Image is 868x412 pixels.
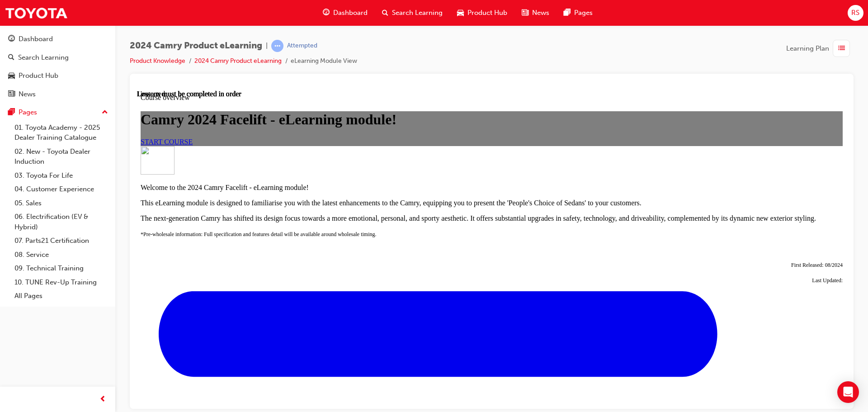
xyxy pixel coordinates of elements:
a: Dashboard [4,31,112,47]
span: *Pre-wholesale information: Full specification and features detail will be available around whole... [4,141,240,147]
div: Attempted [287,42,317,50]
span: guage-icon [323,7,330,19]
button: Learning Plan [786,40,854,57]
p: This eLearning module is designed to familiarise you with the latest enhancements to the Camry, e... [4,109,706,117]
a: 06. Electrification (EV & Hybrid) [11,210,112,234]
span: news-icon [8,90,15,99]
a: 04. Customer Experience [11,182,112,196]
a: 10. TUNE Rev-Up Training [11,275,112,289]
a: News [4,86,112,103]
span: list-icon [838,43,845,54]
span: up-icon [102,107,108,118]
h1: Camry 2024 Facelift - eLearning module! [4,21,706,38]
button: DashboardSearch LearningProduct HubNews [4,29,112,104]
button: Pages [4,104,112,121]
span: | [266,41,268,51]
a: 03. Toyota For Life [11,169,112,183]
span: Learning Plan [786,43,829,54]
span: search-icon [382,7,388,19]
a: car-iconProduct Hub [450,4,514,22]
a: 05. Sales [11,196,112,210]
div: Open Intercom Messenger [837,381,859,403]
a: guage-iconDashboard [316,4,375,22]
span: car-icon [8,72,15,80]
span: Dashboard [333,8,368,18]
a: 02. New - Toyota Dealer Induction [11,145,112,169]
a: START COURSE [4,48,56,56]
span: search-icon [8,54,14,62]
a: 09. Technical Training [11,261,112,275]
li: eLearning Module View [291,56,357,66]
span: Search Learning [392,8,443,18]
span: First Released: 08/2024 [654,172,706,178]
span: News [532,8,549,18]
a: pages-iconPages [557,4,600,22]
a: Search Learning [4,49,112,66]
span: RS [851,8,859,18]
span: car-icon [457,7,464,19]
span: Product Hub [467,8,507,18]
span: prev-icon [99,394,106,405]
span: pages-icon [564,7,571,19]
a: search-iconSearch Learning [375,4,450,22]
div: Dashboard [19,34,53,44]
div: Product Hub [19,71,58,81]
span: learningRecordVerb_ATTEMPT-icon [271,40,283,52]
button: RS [848,5,863,21]
span: Last Updated: [675,187,706,194]
span: 2024 Camry Product eLearning [130,41,262,51]
span: news-icon [522,7,528,19]
div: Search Learning [18,52,69,63]
div: Pages [19,107,37,118]
a: 08. Service [11,248,112,262]
a: 07. Parts21 Certification [11,234,112,248]
a: Product Hub [4,67,112,84]
p: The next-generation Camry has shifted its design focus towards a more emotional, personal, and sp... [4,124,706,133]
a: 2024 Camry Product eLearning [194,57,282,65]
img: Trak [5,3,68,23]
a: All Pages [11,289,112,303]
a: 01. Toyota Academy - 2025 Dealer Training Catalogue [11,121,112,145]
span: pages-icon [8,109,15,117]
a: Product Knowledge [130,57,185,65]
span: guage-icon [8,35,15,43]
a: news-iconNews [514,4,557,22]
div: News [19,89,36,99]
span: Pages [574,8,593,18]
p: Welcome to the 2024 Camry Facelift - eLearning module! [4,94,706,102]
